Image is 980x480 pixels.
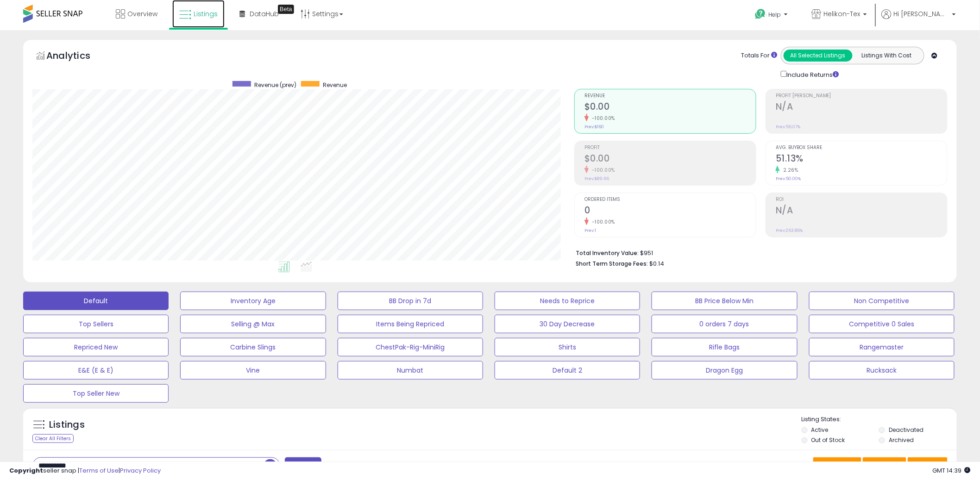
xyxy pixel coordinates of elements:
[180,338,326,356] button: Carbine Slings
[652,361,797,380] button: Dragon Egg
[576,249,639,257] b: Total Inventory Value:
[576,247,941,258] li: $951
[811,436,845,444] label: Out of Stock
[824,9,861,19] span: Helikon-Tex
[9,466,43,475] strong: Copyright
[589,115,615,122] small: -100.00%
[278,5,294,14] div: Tooltip anchor
[882,9,956,30] a: Hi [PERSON_NAME]
[584,197,756,202] span: Ordered Items
[250,9,279,19] span: DataHub
[589,218,615,225] small: -100.00%
[576,260,648,268] b: Short Term Storage Fees:
[809,292,955,310] button: Non Competitive
[495,315,640,333] button: 30 Day Decrease
[780,167,798,174] small: 2.26%
[776,197,947,202] span: ROI
[23,315,169,333] button: Top Sellers
[811,426,829,434] label: Active
[495,292,640,310] button: Needs to Reprice
[852,50,921,62] button: Listings With Cost
[809,361,955,380] button: Rucksack
[889,436,914,444] label: Archived
[338,361,483,380] button: Numbat
[776,145,947,150] span: Avg. Buybox Share
[9,467,161,475] div: seller snap | |
[809,315,955,333] button: Competitive 0 Sales
[776,101,947,114] h2: N/A
[809,338,955,356] button: Rangemaster
[584,153,756,166] h2: $0.00
[180,361,326,380] button: Vine
[180,315,326,333] button: Selling @ Max
[774,69,850,80] div: Include Returns
[776,124,800,130] small: Prev: 56.07%
[802,415,957,424] p: Listing States:
[584,176,609,181] small: Prev: $89.66
[769,11,781,19] span: Help
[23,338,169,356] button: Repriced New
[49,418,85,431] h5: Listings
[741,51,778,60] div: Totals For
[584,145,756,150] span: Profit
[813,457,861,473] button: Save View
[776,94,947,99] span: Profit [PERSON_NAME]
[869,461,898,470] span: Columns
[776,176,801,181] small: Prev: 50.00%
[908,457,948,473] button: Actions
[584,205,756,218] h2: 0
[338,292,483,310] button: BB Drop in 7d
[652,292,797,310] button: BB Price Below Min
[338,315,483,333] button: Items Being Repriced
[584,124,604,130] small: Prev: $160
[23,292,169,310] button: Default
[894,9,949,19] span: Hi [PERSON_NAME]
[46,49,108,64] h5: Analytics
[784,50,853,62] button: All Selected Listings
[755,8,766,20] i: Get Help
[776,228,803,233] small: Prev: 263.86%
[584,228,596,233] small: Prev: 1
[127,9,157,19] span: Overview
[776,153,947,166] h2: 51.13%
[254,81,296,89] span: Revenue (prev)
[194,9,218,19] span: Listings
[23,384,169,403] button: Top Seller New
[584,101,756,114] h2: $0.00
[652,338,797,356] button: Rifle Bags
[338,338,483,356] button: ChestPak-Rig-MiniRig
[323,81,347,89] span: Revenue
[589,167,615,174] small: -100.00%
[649,259,664,268] span: $0.14
[495,338,640,356] button: Shirts
[23,361,169,380] button: E&E (E & E)
[889,426,923,434] label: Deactivated
[863,457,906,473] button: Columns
[495,361,640,380] button: Default 2
[584,94,756,99] span: Revenue
[776,205,947,218] h2: N/A
[748,1,797,30] a: Help
[285,457,321,474] button: Filters
[32,434,74,443] div: Clear All Filters
[180,292,326,310] button: Inventory Age
[652,315,797,333] button: 0 orders 7 days
[933,466,971,475] span: 2025-08-12 14:39 GMT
